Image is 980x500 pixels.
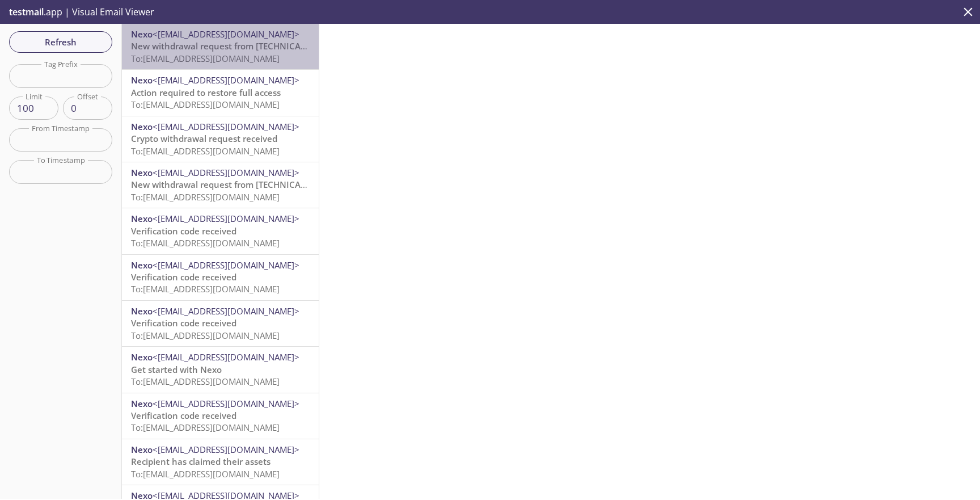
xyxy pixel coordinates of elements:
span: Nexo [131,259,153,271]
span: To: [EMAIL_ADDRESS][DOMAIN_NAME] [131,376,280,387]
span: <[EMAIL_ADDRESS][DOMAIN_NAME]> [153,28,299,40]
div: Nexo<[EMAIL_ADDRESS][DOMAIN_NAME]>New withdrawal request from [TECHNICAL_ID] - [DATE] 14:06:09 (C... [122,24,319,69]
div: Nexo<[EMAIL_ADDRESS][DOMAIN_NAME]>Verification code receivedTo:[EMAIL_ADDRESS][DOMAIN_NAME] [122,208,319,254]
span: To: [EMAIL_ADDRESS][DOMAIN_NAME] [131,53,280,64]
span: Nexo [131,121,153,132]
span: <[EMAIL_ADDRESS][DOMAIN_NAME]> [153,259,299,271]
span: <[EMAIL_ADDRESS][DOMAIN_NAME]> [153,351,299,363]
span: testmail [9,6,44,18]
div: Nexo<[EMAIL_ADDRESS][DOMAIN_NAME]>Verification code receivedTo:[EMAIL_ADDRESS][DOMAIN_NAME] [122,393,319,439]
div: Nexo<[EMAIL_ADDRESS][DOMAIN_NAME]>Get started with NexoTo:[EMAIL_ADDRESS][DOMAIN_NAME] [122,347,319,392]
span: <[EMAIL_ADDRESS][DOMAIN_NAME]> [153,74,299,86]
span: Verification code received [131,410,236,421]
button: Refresh [9,31,112,53]
span: To: [EMAIL_ADDRESS][DOMAIN_NAME] [131,237,280,249]
span: Nexo [131,444,153,455]
span: Nexo [131,167,153,178]
span: Nexo [131,305,153,317]
span: To: [EMAIL_ADDRESS][DOMAIN_NAME] [131,283,280,295]
span: Nexo [131,213,153,224]
span: Verification code received [131,225,236,237]
span: To: [EMAIL_ADDRESS][DOMAIN_NAME] [131,330,280,341]
span: To: [EMAIL_ADDRESS][DOMAIN_NAME] [131,145,280,157]
div: Nexo<[EMAIL_ADDRESS][DOMAIN_NAME]>Verification code receivedTo:[EMAIL_ADDRESS][DOMAIN_NAME] [122,301,319,346]
span: To: [EMAIL_ADDRESS][DOMAIN_NAME] [131,468,280,480]
span: <[EMAIL_ADDRESS][DOMAIN_NAME]> [153,444,299,455]
div: Nexo<[EMAIL_ADDRESS][DOMAIN_NAME]>New withdrawal request from [TECHNICAL_ID] - [DATE] 14:04:04 (C... [122,162,319,208]
span: Recipient has claimed their assets [131,456,271,467]
div: Nexo<[EMAIL_ADDRESS][DOMAIN_NAME]>Action required to restore full accessTo:[EMAIL_ADDRESS][DOMAIN... [122,70,319,115]
span: Get started with Nexo [131,364,222,375]
span: Verification code received [131,271,236,283]
span: To: [EMAIL_ADDRESS][DOMAIN_NAME] [131,99,280,110]
span: New withdrawal request from [TECHNICAL_ID] - [DATE] 14:04:04 (CET) [131,179,415,190]
span: Nexo [131,28,153,40]
span: <[EMAIL_ADDRESS][DOMAIN_NAME]> [153,305,299,317]
span: New withdrawal request from [TECHNICAL_ID] - [DATE] 14:06:09 (CET) [131,40,415,52]
span: To: [EMAIL_ADDRESS][DOMAIN_NAME] [131,422,280,433]
span: Action required to restore full access [131,87,281,98]
span: <[EMAIL_ADDRESS][DOMAIN_NAME]> [153,167,299,178]
span: Crypto withdrawal request received [131,133,277,144]
span: Nexo [131,398,153,409]
div: Nexo<[EMAIL_ADDRESS][DOMAIN_NAME]>Recipient has claimed their assetsTo:[EMAIL_ADDRESS][DOMAIN_NAME] [122,439,319,485]
span: Nexo [131,351,153,363]
span: Verification code received [131,317,236,329]
div: Nexo<[EMAIL_ADDRESS][DOMAIN_NAME]>Crypto withdrawal request receivedTo:[EMAIL_ADDRESS][DOMAIN_NAME] [122,116,319,162]
span: Nexo [131,74,153,86]
span: <[EMAIL_ADDRESS][DOMAIN_NAME]> [153,398,299,409]
span: To: [EMAIL_ADDRESS][DOMAIN_NAME] [131,191,280,203]
div: Nexo<[EMAIL_ADDRESS][DOMAIN_NAME]>Verification code receivedTo:[EMAIL_ADDRESS][DOMAIN_NAME] [122,255,319,300]
span: <[EMAIL_ADDRESS][DOMAIN_NAME]> [153,213,299,224]
span: <[EMAIL_ADDRESS][DOMAIN_NAME]> [153,121,299,132]
span: Refresh [18,35,103,49]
